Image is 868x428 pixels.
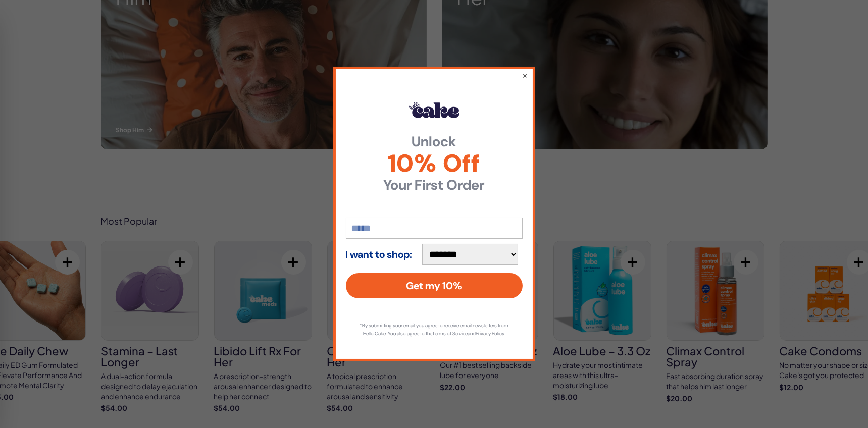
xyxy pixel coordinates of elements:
[356,322,513,338] p: *By submitting your email you agree to receive email newsletters from Hello Cake. You also agree ...
[432,330,468,337] a: Terms of Service
[476,330,504,337] a: Privacy Policy
[409,102,459,118] img: Hello Cake
[523,70,528,80] button: ×
[346,135,523,149] strong: Unlock
[346,151,523,176] span: 10% Off
[346,273,523,298] button: Get my 10%
[346,178,523,192] strong: Your First Order
[346,249,413,260] strong: I want to shop:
